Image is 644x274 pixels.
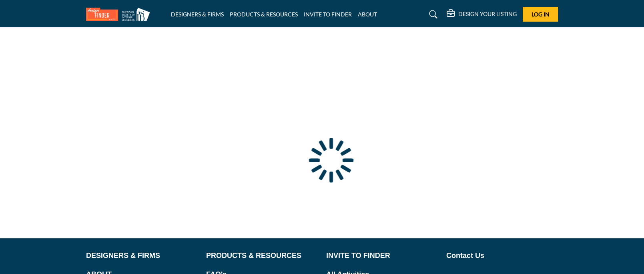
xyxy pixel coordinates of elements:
a: DESIGNERS & FIRMS [171,11,224,18]
a: PRODUCTS & RESOURCES [230,11,298,18]
img: Site Logo [86,8,154,21]
h5: DESIGN YOUR LISTING [458,10,517,18]
a: PRODUCTS & RESOURCES [206,250,318,261]
div: DESIGN YOUR LISTING [447,10,517,19]
a: DESIGNERS & FIRMS [86,250,198,261]
a: ABOUT [358,11,377,18]
a: INVITE TO FINDER [326,250,438,261]
span: Log In [532,11,550,18]
a: Contact Us [446,250,558,261]
a: Search [421,8,443,21]
button: Log In [523,7,558,22]
a: INVITE TO FINDER [304,11,352,18]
